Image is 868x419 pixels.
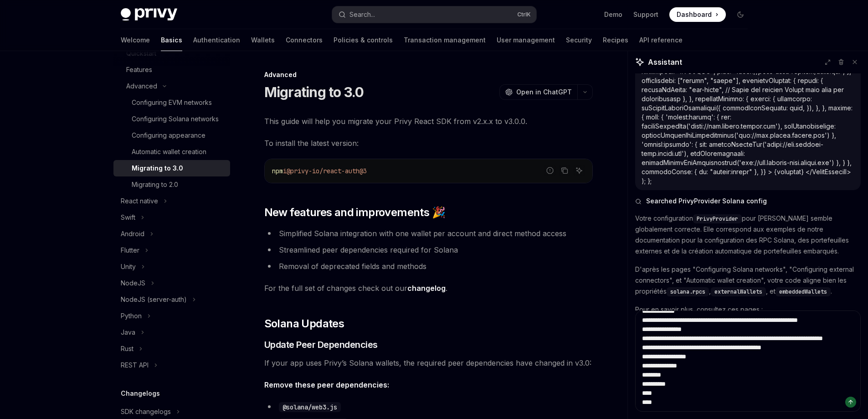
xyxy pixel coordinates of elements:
[113,176,230,193] a: Migrating to 2.0
[121,360,149,371] div: REST API
[264,84,364,100] h1: Migrating to 3.0
[132,114,219,124] div: Configuring Solana networks
[264,380,389,389] strong: Remove these peer dependencies:
[121,196,158,207] div: React native
[573,165,585,176] button: Ask AI
[635,304,861,315] p: Pour en savoir plus, consultez ces pages :
[633,10,658,19] a: Support
[264,137,593,150] span: To install the latest version:
[113,357,230,373] button: Toggle REST API section
[121,228,144,239] div: Android
[264,227,593,240] li: Simplified Solana integration with one wallet per account and direct method access
[132,97,212,108] div: Configuring EVM networks
[121,278,145,289] div: NodeJS
[113,275,230,291] button: Toggle NodeJS section
[497,29,555,51] a: User management
[604,10,622,19] a: Demo
[132,179,178,190] div: Migrating to 2.0
[113,78,230,94] button: Toggle Advanced section
[544,165,556,176] button: Report incorrect code
[264,115,593,128] span: This guide will help you migrate your Privy React SDK from v2.x.x to v3.0.0.
[121,327,135,338] div: Java
[121,406,171,417] div: SDK changelogs
[113,242,230,259] button: Toggle Flutter section
[121,245,139,256] div: Flutter
[113,324,230,341] button: Toggle Java section
[677,10,712,19] span: Dashboard
[733,7,748,22] button: Toggle dark mode
[121,212,135,223] div: Swift
[648,57,682,67] span: Assistant
[264,260,593,273] li: Removal of deprecated fields and methods
[121,261,136,272] div: Unity
[287,167,367,175] span: @privy-io/react-auth@3
[132,146,206,157] div: Automatic wallet creation
[404,29,486,51] a: Transaction management
[635,197,861,206] button: Searched PrivyProvider Solana config
[264,357,593,369] span: If your app uses Privy’s Solana wallets, the required peer dependencies have changed in v3.0:
[113,209,230,226] button: Toggle Swift section
[113,259,230,275] button: Toggle Unity section
[635,310,861,412] textarea: Ask a question...
[121,294,187,305] div: NodeJS (server-auth)
[779,288,827,295] span: embeddedWallets
[121,310,142,321] div: Python
[349,9,375,20] div: Search...
[714,288,762,295] span: externalWallets
[697,215,738,222] span: PrivyProvider
[113,341,230,357] button: Toggle Rust section
[264,243,593,256] li: Streamlined peer dependencies required for Solana
[559,165,570,176] button: Copy the contents from the code block
[603,29,628,51] a: Recipes
[132,130,205,141] div: Configuring appearance
[670,288,705,295] span: solana.rpcs
[639,29,683,51] a: API reference
[566,29,592,51] a: Security
[264,338,378,351] span: Update Peer Dependencies
[264,70,593,79] div: Advanced
[161,29,182,51] a: Basics
[193,29,240,51] a: Authentication
[407,284,446,293] a: changelog
[113,62,230,78] a: Features
[499,84,577,100] button: Open in ChatGPT
[669,7,726,22] a: Dashboard
[113,111,230,127] a: Configuring Solana networks
[334,29,393,51] a: Policies & controls
[113,160,230,176] a: Migrating to 3.0
[251,29,275,51] a: Wallets
[113,226,230,242] button: Toggle Android section
[516,88,572,97] span: Open in ChatGPT
[635,213,861,257] p: Votre configuration pour [PERSON_NAME] semble globalement correcte. Elle correspond aux exemples ...
[286,29,323,51] a: Connectors
[113,94,230,111] a: Configuring EVM networks
[121,8,177,21] img: dark logo
[113,127,230,144] a: Configuring appearance
[132,163,183,174] div: Migrating to 3.0
[126,64,152,75] div: Features
[113,144,230,160] a: Automatic wallet creation
[264,316,344,331] span: Solana Updates
[113,193,230,209] button: Toggle React native section
[121,29,150,51] a: Welcome
[283,167,287,175] span: i
[264,205,445,220] span: New features and improvements 🎉
[845,397,856,408] button: Send message
[121,388,160,399] h5: Changelogs
[264,282,593,295] span: For the full set of changes check out our .
[517,11,531,18] span: Ctrl K
[113,308,230,324] button: Toggle Python section
[113,291,230,308] button: Toggle NodeJS (server-auth) section
[635,264,861,297] p: D'après les pages "Configuring Solana networks", "Configuring external connectors", et "Automatic...
[121,343,134,354] div: Rust
[332,6,536,23] button: Open search
[126,81,157,92] div: Advanced
[272,167,283,175] span: npm
[646,197,767,206] span: Searched PrivyProvider Solana config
